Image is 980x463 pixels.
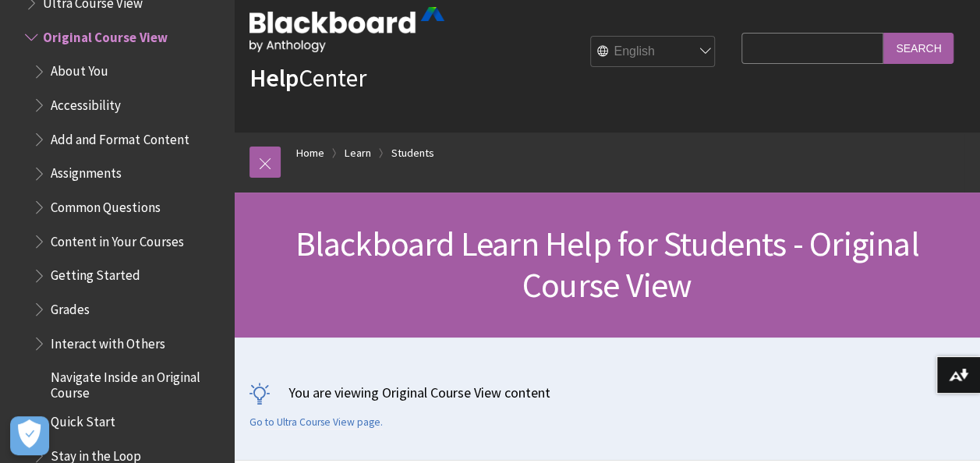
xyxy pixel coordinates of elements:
[51,228,183,249] span: Content in Your Courses
[249,62,366,94] a: HelpCenter
[51,263,140,284] span: Getting Started
[591,37,716,68] select: Site Language Selector
[296,143,324,163] a: Home
[51,161,122,182] span: Assignments
[51,58,108,80] span: About You
[249,415,383,429] a: Go to Ultra Course View page.
[295,222,918,306] span: Blackboard Learn Help for Students - Original Course View
[391,143,434,163] a: Students
[10,416,49,455] button: Open Preferences
[51,126,189,147] span: Add and Format Content
[51,364,223,401] span: Navigate Inside an Original Course
[51,330,165,352] span: Interact with Others
[43,24,167,45] span: Original Course View
[883,33,953,63] input: Search
[345,143,371,163] a: Learn
[51,409,115,430] span: Quick Start
[249,7,444,52] img: Blackboard by Anthology
[51,296,90,317] span: Grades
[249,62,299,94] strong: Help
[51,194,160,215] span: Common Questions
[51,92,121,113] span: Accessibility
[249,383,964,402] p: You are viewing Original Course View content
